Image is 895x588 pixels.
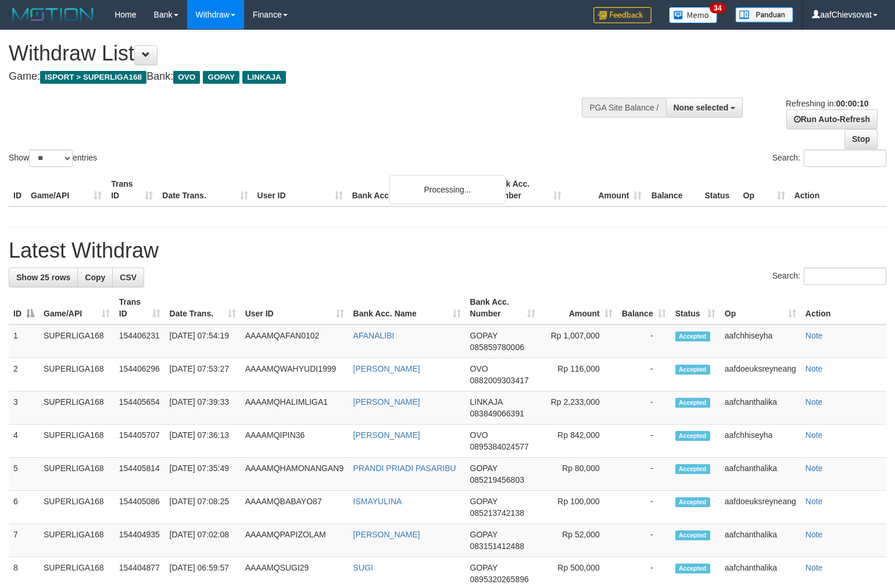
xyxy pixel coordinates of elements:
[353,364,420,373] a: [PERSON_NAME]
[806,497,823,506] a: Note
[39,358,114,391] td: SUPERLIGA168
[39,425,114,458] td: SUPERLIGA168
[353,430,420,440] a: [PERSON_NAME]
[9,291,39,325] th: ID: activate to sort column descending
[9,325,39,358] td: 1
[470,331,497,340] span: GOPAY
[804,268,886,285] input: Search:
[114,458,165,491] td: 154405814
[786,99,868,108] span: Refreshing in:
[720,425,801,458] td: aafchhiseyha
[470,475,524,484] span: Copy 085219456803 to clipboard
[114,524,165,557] td: 154404935
[540,291,617,325] th: Amount: activate to sort column ascending
[540,425,617,458] td: Rp 842,000
[120,273,137,282] span: CSV
[786,109,878,129] a: Run Auto-Refresh
[85,273,105,282] span: Copy
[26,173,106,206] th: Game/API
[241,325,349,358] td: AAAAMQAFAN0102
[735,7,793,23] img: panduan.png
[671,291,720,325] th: Status: activate to sort column ascending
[790,173,886,206] th: Action
[675,365,710,375] span: Accepted
[540,325,617,358] td: Rp 1,007,000
[470,442,529,451] span: Copy 0895384024577 to clipboard
[470,409,524,418] span: Copy 083849066391 to clipboard
[720,458,801,491] td: aafchanthalika
[29,149,73,167] select: Showentries
[241,458,349,491] td: AAAAMQHAMONANGAN9
[241,524,349,557] td: AAAAMQPAPIZOLAM
[772,268,886,285] label: Search:
[806,530,823,539] a: Note
[9,391,39,425] td: 3
[675,332,710,341] span: Accepted
[9,173,26,206] th: ID
[669,7,718,23] img: Button%20Memo.svg
[16,273,70,282] span: Show 25 rows
[675,431,710,441] span: Accepted
[582,98,665,117] div: PGA Site Balance /
[165,325,241,358] td: [DATE] 07:54:19
[353,397,420,407] a: [PERSON_NAME]
[241,358,349,391] td: AAAAMQWAHYUDI1999
[675,398,710,408] span: Accepted
[466,291,540,325] th: Bank Acc. Number: activate to sort column ascending
[617,458,671,491] td: -
[9,524,39,557] td: 7
[348,173,486,206] th: Bank Acc. Name
[114,391,165,425] td: 154405654
[241,391,349,425] td: AAAAMQHALIMLIGA1
[9,491,39,524] td: 6
[253,173,348,206] th: User ID
[772,149,886,167] label: Search:
[40,71,146,84] span: ISPORT > SUPERLIGA168
[9,239,886,262] h1: Latest Withdraw
[720,291,801,325] th: Op: activate to sort column ascending
[617,325,671,358] td: -
[353,530,420,539] a: [PERSON_NAME]
[666,98,743,117] button: None selected
[801,291,886,325] th: Action
[675,464,710,474] span: Accepted
[9,149,97,167] label: Show entries
[114,358,165,391] td: 154406296
[720,325,801,358] td: aafchhiseyha
[39,458,114,491] td: SUPERLIGA168
[353,497,402,506] a: ISMAYULINA
[540,458,617,491] td: Rp 80,000
[353,464,456,473] a: PRANDI PRIADI PASARIBU
[844,129,878,149] a: Stop
[165,458,241,491] td: [DATE] 07:35:49
[389,175,506,204] div: Processing...
[165,491,241,524] td: [DATE] 07:08:25
[353,331,395,340] a: AFANALIBI
[710,3,725,13] span: 34
[806,563,823,572] a: Note
[349,291,466,325] th: Bank Acc. Name: activate to sort column ascending
[112,268,144,287] a: CSV
[470,541,524,551] span: Copy 083151412488 to clipboard
[540,358,617,391] td: Rp 116,000
[470,508,524,518] span: Copy 085213742138 to clipboard
[241,491,349,524] td: AAAAMQBABAYO87
[806,397,823,407] a: Note
[242,71,286,84] span: LINKAJA
[203,71,239,84] span: GOPAY
[720,391,801,425] td: aafchanthalika
[157,173,252,206] th: Date Trans.
[470,464,497,473] span: GOPAY
[470,430,488,440] span: OVO
[470,364,488,373] span: OVO
[165,291,241,325] th: Date Trans.: activate to sort column ascending
[806,364,823,373] a: Note
[566,173,646,206] th: Amount
[241,425,349,458] td: AAAAMQIPIN36
[675,564,710,573] span: Accepted
[617,491,671,524] td: -
[739,173,790,206] th: Op
[617,524,671,557] td: -
[9,358,39,391] td: 2
[114,325,165,358] td: 154406231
